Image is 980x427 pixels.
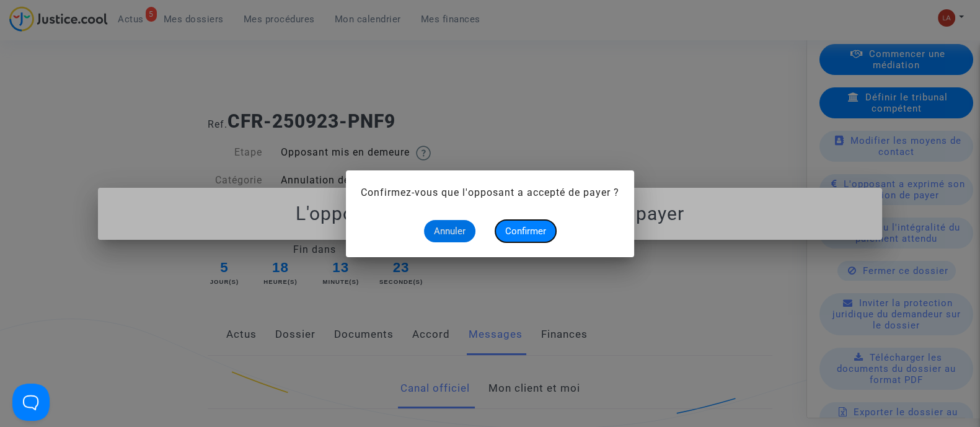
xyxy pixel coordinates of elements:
button: Confirmer [495,220,556,242]
span: Annuler [434,226,466,237]
span: Confirmez-vous que l'opposant a accepté de payer ? [361,187,619,198]
span: Confirmer [505,226,546,237]
button: Annuler [424,220,475,242]
iframe: Help Scout Beacon - Open [12,384,50,421]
